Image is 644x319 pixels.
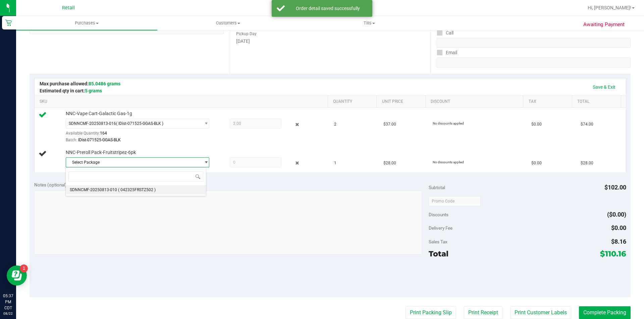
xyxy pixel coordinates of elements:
[588,81,620,93] a: Save & Exit
[383,121,396,128] span: $37.00
[89,81,120,86] span: 85.0486 grams
[531,160,542,166] span: $0.00
[158,20,298,26] span: Customers
[85,88,102,93] span: 5 grams
[66,158,201,167] span: Select Package
[604,184,626,191] span: $102.00
[66,129,217,142] div: Available Quantity:
[69,121,116,126] span: SDNNCMF-20250813-016
[531,121,542,128] span: $0.00
[382,99,423,104] a: Unit Price
[3,293,13,311] p: 05:37 PM CDT
[583,21,625,28] span: Awaiting Payment
[581,121,593,128] span: $74.00
[429,225,452,231] span: Delivery Fee
[7,265,27,286] iframe: Resource center
[66,110,132,117] span: NNC-Vape Cart-Galactic Gas-1g
[5,19,12,26] inline-svg: Retail
[383,160,396,166] span: $28.00
[20,264,28,272] iframe: Resource center unread badge
[588,5,631,10] span: Hi, [PERSON_NAME]!
[299,20,439,26] span: Tills
[437,28,453,38] label: Call
[607,211,626,218] span: ($0.00)
[510,306,571,319] button: Print Customer Labels
[529,99,570,104] a: Tax
[611,238,626,245] span: $8.16
[464,306,502,319] button: Print Receipt
[429,249,448,258] span: Total
[200,158,209,167] span: select
[200,119,209,128] span: select
[333,99,374,104] a: Quantity
[429,196,481,206] input: Promo Code
[62,5,75,11] span: Retail
[16,16,157,30] a: Purchases
[433,160,464,164] span: No discounts applied
[577,99,618,104] a: Total
[334,160,336,166] span: 1
[437,38,631,48] input: Format: (999) 999-9999
[16,20,157,26] span: Purchases
[437,48,457,58] label: Email
[579,306,631,319] button: Complete Packing
[78,138,121,142] span: IDist-071525-GGAS-BLK
[40,99,325,104] a: SKU
[334,121,336,128] span: 2
[581,160,593,166] span: $28.00
[433,122,464,125] span: No discounts applied
[3,311,13,316] p: 08/22
[40,88,102,93] span: Estimated qty in cart:
[100,131,107,136] span: 164
[429,239,447,244] span: Sales Tax
[288,5,367,12] div: Order detail saved successfully
[66,138,77,142] span: Batch:
[157,16,299,30] a: Customers
[406,306,456,319] button: Print Packing Slip
[116,121,163,126] span: ( IDist-071525-GGAS-BLK )
[600,249,626,258] span: $110.16
[66,149,136,156] span: NNC-Preroll Pack-Fruitstripez-6pk
[611,224,626,231] span: $0.00
[431,99,521,104] a: Discount
[429,185,445,190] span: Subtotal
[429,209,448,221] span: Discounts
[299,16,440,30] a: Tills
[236,38,424,45] div: [DATE]
[34,182,67,187] span: Notes (optional)
[40,81,120,86] span: Max purchase allowed:
[236,31,257,37] label: Pickup Day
